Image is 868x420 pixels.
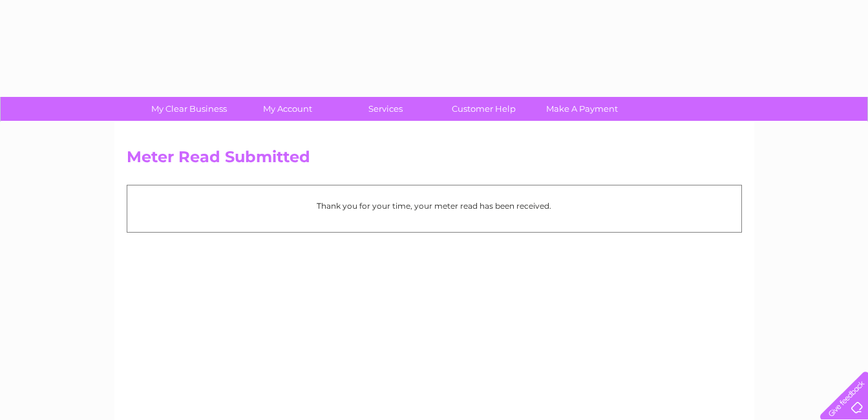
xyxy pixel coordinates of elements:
a: Make A Payment [529,97,635,121]
a: My Clear Business [136,97,242,121]
a: Customer Help [430,97,537,121]
h2: Meter Read Submitted [127,148,742,173]
p: Thank you for your time, your meter read has been received. [134,200,735,212]
a: My Account [234,97,341,121]
a: Services [332,97,439,121]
